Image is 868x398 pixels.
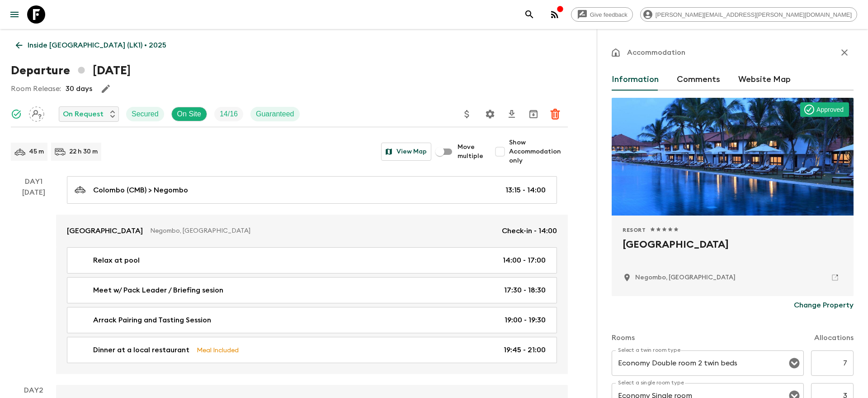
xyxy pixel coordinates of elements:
[93,285,223,296] p: Meet w/ Pack Leader / Briefing sesion
[171,107,207,121] div: On Site
[67,225,143,236] p: [GEOGRAPHIC_DATA]
[11,83,61,94] p: Room Release:
[214,107,243,121] div: Trip Fill
[794,296,854,314] button: Change Property
[618,346,680,354] label: Select a twin room type
[11,36,171,54] a: Inside [GEOGRAPHIC_DATA] (LK1) • 2025
[93,255,140,266] p: Relax at pool
[11,62,131,80] h1: Departure [DATE]
[623,237,843,266] h2: [GEOGRAPHIC_DATA]
[481,105,499,123] button: Settings
[612,98,854,216] div: Photo of Jetwing Lagoon
[503,105,521,123] button: Download CSV
[67,277,557,303] a: Meet w/ Pack Leader / Briefing sesion17:30 - 18:30
[126,107,164,121] div: Secured
[788,357,801,369] button: Open
[5,5,24,24] button: menu
[651,11,857,18] span: [PERSON_NAME][EMAIL_ADDRESS][PERSON_NAME][DOMAIN_NAME]
[635,273,736,282] p: Negombo, Sri Lanka
[503,255,546,266] p: 14:00 - 17:00
[794,300,854,311] p: Change Property
[612,69,659,91] button: Information
[677,69,720,91] button: Comments
[56,215,568,247] a: [GEOGRAPHIC_DATA]Negombo, [GEOGRAPHIC_DATA]Check-in - 14:00
[28,40,166,51] p: Inside [GEOGRAPHIC_DATA] (LK1) • 2025
[67,307,557,333] a: Arrack Pairing and Tasting Session19:00 - 19:30
[504,345,546,355] p: 19:45 - 21:00
[67,337,557,363] a: Dinner at a local restaurantMeal Included19:45 - 21:00
[22,187,45,374] div: [DATE]
[63,109,104,120] p: On Request
[524,105,542,123] button: Archive (Completed, Cancelled or Unsynced Departures only)
[29,147,44,156] p: 45 m
[93,345,189,355] p: Dinner at a local restaurant
[67,176,557,204] a: Colombo (CMB) > Negombo13:15 - 14:00
[504,285,546,296] p: 17:30 - 18:30
[381,143,431,161] button: View Map
[612,332,635,343] p: Rooms
[93,185,188,196] p: Colombo (CMB) > Negombo
[67,247,557,273] a: Relax at pool14:00 - 17:00
[29,109,44,116] span: Assign pack leader
[458,143,484,161] span: Move multiple
[627,47,685,58] p: Accommodation
[11,385,56,396] p: Day 2
[93,315,211,326] p: Arrack Pairing and Tasting Session
[509,138,568,165] span: Show Accommodation only
[220,109,238,120] p: 14 / 16
[66,83,92,94] p: 30 days
[69,147,98,156] p: 22 h 30 m
[618,379,684,387] label: Select a single room type
[132,109,159,120] p: Secured
[11,176,56,187] p: Day 1
[738,69,791,91] button: Website Map
[640,7,857,22] div: [PERSON_NAME][EMAIL_ADDRESS][PERSON_NAME][DOMAIN_NAME]
[546,105,564,123] button: Delete
[256,109,294,120] p: Guaranteed
[585,11,632,18] span: Give feedback
[814,332,854,343] p: Allocations
[571,7,633,22] a: Give feedback
[505,315,546,326] p: 19:00 - 19:30
[150,226,495,235] p: Negombo, [GEOGRAPHIC_DATA]
[197,345,239,355] p: Meal Included
[177,109,201,120] p: On Site
[816,105,844,114] p: Approved
[502,225,557,236] p: Check-in - 14:00
[520,5,538,24] button: search adventures
[458,105,476,123] button: Update Price, Early Bird Discount and Costs
[623,226,646,234] span: Resort
[505,185,546,196] p: 13:15 - 14:00
[11,109,22,120] svg: Synced Successfully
